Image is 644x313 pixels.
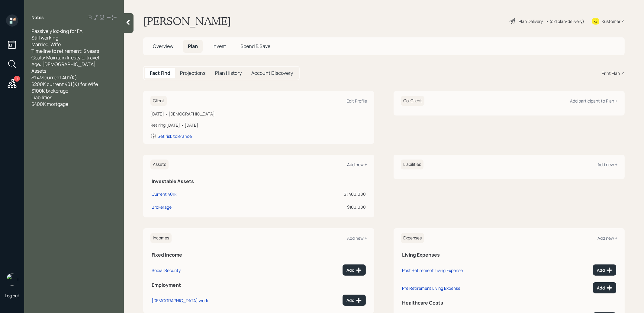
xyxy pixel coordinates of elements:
[593,264,616,276] button: Add
[150,160,169,169] h6: Assets
[150,233,172,243] h6: Incomes
[597,267,612,273] div: Add
[153,43,173,49] span: Overview
[152,204,172,210] div: Brokerage
[402,300,616,306] h5: Healthcare Costs
[346,98,367,104] div: Edit Profile
[401,96,424,106] h6: Co-Client
[593,282,616,293] button: Add
[597,285,612,291] div: Add
[251,70,293,76] h5: Account Discovery
[14,76,20,82] div: 17
[152,267,181,273] div: Social Security
[152,252,366,258] h5: Fixed Income
[152,191,176,197] div: Current 401k
[401,233,424,243] h6: Expenses
[240,43,270,49] span: Spend & Save
[401,160,423,169] h6: Liabilities
[597,162,617,167] div: Add new +
[519,18,543,24] div: Plan Delivery
[6,273,18,286] img: treva-nostdahl-headshot.png
[343,295,366,306] button: Add
[602,18,620,24] div: Kustomer
[152,179,366,184] h5: Investable Assets
[215,70,242,76] h5: Plan History
[158,133,192,139] div: Set risk tolerance
[343,264,366,276] button: Add
[150,122,367,128] div: Retiring [DATE] • [DATE]
[347,162,367,167] div: Add new +
[152,298,208,303] div: [DEMOGRAPHIC_DATA] work
[150,70,170,76] h5: Fact Find
[188,43,198,49] span: Plan
[602,70,620,76] div: Print Plan
[402,267,463,273] div: Post Retirement Living Expense
[570,98,617,104] div: Add participant to Plan +
[266,204,366,210] div: $100,000
[402,285,460,291] div: Pre Retirement Living Expense
[180,70,205,76] h5: Projections
[31,14,44,21] label: Notes
[346,297,362,303] div: Add
[597,235,617,241] div: Add new +
[150,96,167,106] h6: Client
[31,28,99,107] span: Passively looking for FA Still working Married, Wife Timeline to retirement: 5 years Goals: Maint...
[266,191,366,197] div: $1,400,000
[150,111,367,117] div: [DATE] • [DEMOGRAPHIC_DATA]
[347,235,367,241] div: Add new +
[143,14,231,28] h1: [PERSON_NAME]
[212,43,226,49] span: Invest
[546,18,584,24] div: • (old plan-delivery)
[152,282,366,288] h5: Employment
[346,267,362,273] div: Add
[5,293,19,299] div: Log out
[402,252,616,258] h5: Living Expenses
